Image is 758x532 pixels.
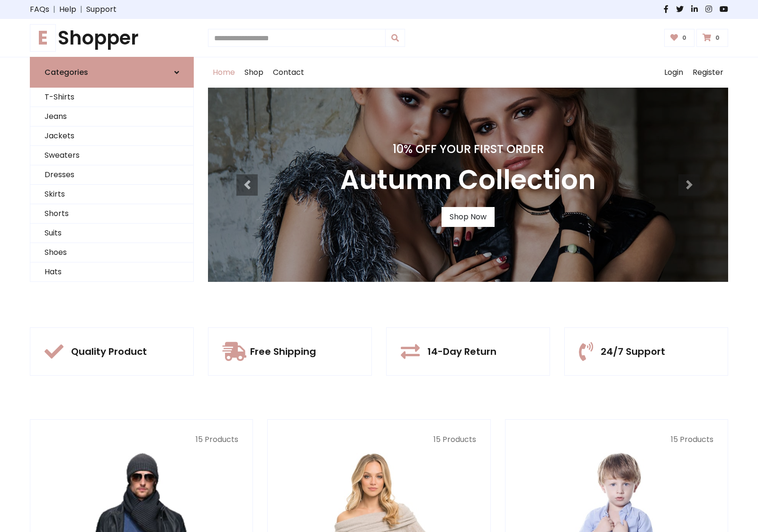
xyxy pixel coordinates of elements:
p: 15 Products [282,434,476,445]
a: Home [208,57,240,88]
a: Shorts [30,204,193,224]
a: Dresses [30,165,193,185]
a: Skirts [30,185,193,204]
p: 15 Products [520,434,713,445]
a: 0 [664,29,695,47]
h4: 10% Off Your First Order [340,143,596,156]
a: Shoes [30,243,193,262]
a: Login [659,57,688,88]
a: Suits [30,224,193,243]
a: Hats [30,262,193,282]
a: Sweaters [30,146,193,165]
a: Help [59,4,76,15]
span: E [30,24,56,52]
span: | [49,4,59,15]
h1: Shopper [30,27,194,49]
span: 0 [713,34,722,42]
h5: 24/7 Support [601,346,665,357]
a: T-Shirts [30,88,193,107]
h5: Free Shipping [250,346,316,357]
h5: Quality Product [71,346,147,357]
a: Shop [240,57,268,88]
h5: 14-Day Return [427,346,496,357]
a: Register [688,57,728,88]
h3: Autumn Collection [340,164,596,196]
a: Jackets [30,126,193,146]
a: FAQs [30,4,49,15]
a: Shop Now [442,207,495,227]
a: Contact [268,57,309,88]
a: Support [86,4,117,15]
a: EShopper [30,27,194,49]
a: Categories [30,57,194,88]
p: 15 Products [45,434,238,445]
h6: Categories [45,68,88,77]
span: | [76,4,86,15]
a: 0 [696,29,728,47]
span: 0 [680,34,689,42]
a: Jeans [30,107,193,126]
